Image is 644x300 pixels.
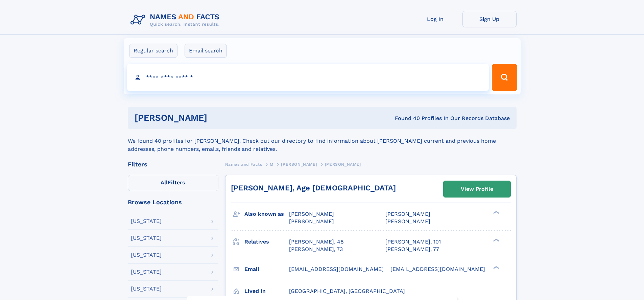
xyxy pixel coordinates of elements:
[231,184,396,192] a: [PERSON_NAME], Age [DEMOGRAPHIC_DATA]
[128,175,218,191] label: Filters
[244,236,289,248] h3: Relatives
[127,64,489,91] input: search input
[131,286,162,292] div: [US_STATE]
[289,246,343,253] a: [PERSON_NAME], 73
[385,218,430,225] span: [PERSON_NAME]
[289,288,405,294] span: [GEOGRAPHIC_DATA], [GEOGRAPHIC_DATA]
[131,252,162,258] div: [US_STATE]
[131,235,162,241] div: [US_STATE]
[131,269,162,275] div: [US_STATE]
[289,211,334,217] span: [PERSON_NAME]
[385,238,441,246] a: [PERSON_NAME], 101
[129,44,177,58] label: Regular search
[244,285,289,297] h3: Lived in
[408,11,462,27] a: Log In
[492,238,500,242] div: ❯
[385,246,439,253] a: [PERSON_NAME], 77
[131,218,162,224] div: [US_STATE]
[128,11,225,29] img: Logo Names and Facts
[244,263,289,275] h3: Email
[270,162,273,167] span: M
[462,11,517,27] a: Sign Up
[281,160,317,168] a: [PERSON_NAME]
[301,115,510,122] div: Found 40 Profiles In Our Records Database
[185,44,227,58] label: Email search
[244,208,289,220] h3: Also known as
[128,199,218,205] div: Browse Locations
[281,162,317,167] span: [PERSON_NAME]
[492,64,517,91] button: Search Button
[492,210,500,215] div: ❯
[128,161,218,167] div: Filters
[270,160,273,168] a: M
[461,181,493,197] div: View Profile
[444,181,510,197] a: View Profile
[289,266,384,272] span: [EMAIL_ADDRESS][DOMAIN_NAME]
[385,211,430,217] span: [PERSON_NAME]
[225,160,262,168] a: Names and Facts
[492,265,500,270] div: ❯
[289,218,334,225] span: [PERSON_NAME]
[325,162,361,167] span: [PERSON_NAME]
[135,114,301,122] h1: [PERSON_NAME]
[128,129,517,153] div: We found 40 profiles for [PERSON_NAME]. Check out our directory to find information about [PERSON...
[390,266,485,272] span: [EMAIL_ADDRESS][DOMAIN_NAME]
[161,179,168,186] span: All
[289,238,344,246] a: [PERSON_NAME], 48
